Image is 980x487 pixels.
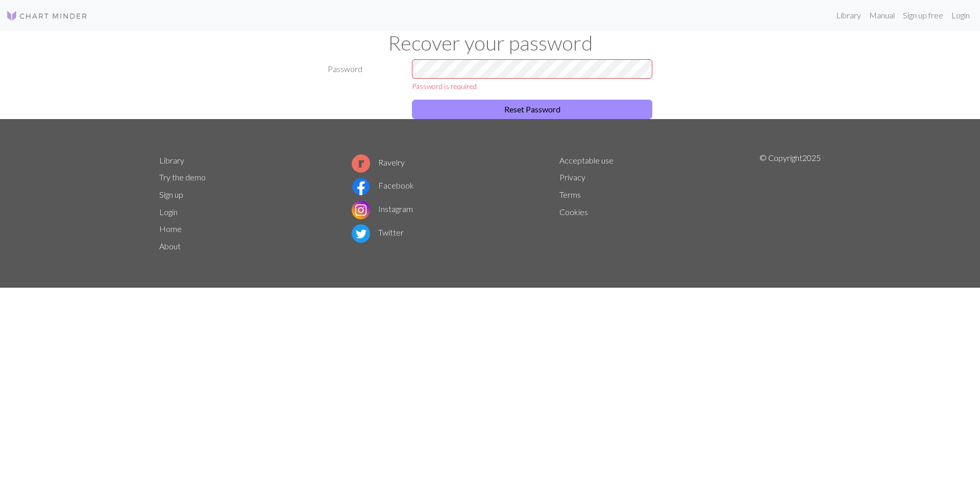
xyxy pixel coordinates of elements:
img: Ravelry logo [352,154,370,173]
a: Manual [865,5,899,26]
a: Terms [559,190,581,199]
a: Login [947,5,974,26]
a: Instagram [352,204,413,214]
div: Password is required [412,81,652,91]
label: Password [322,59,406,91]
a: Cookies [559,207,588,217]
a: Home [159,224,182,234]
img: Logo [6,10,88,22]
a: About [159,241,181,251]
a: Privacy [559,172,585,182]
img: Facebook logo [352,177,370,196]
a: Twitter [352,227,404,237]
a: Try the demo [159,172,206,182]
a: Login [159,207,178,217]
a: Sign up [159,190,183,199]
p: © Copyright 2025 [759,152,821,255]
img: Instagram logo [352,201,370,219]
a: Facebook [352,180,414,190]
a: Acceptable use [559,155,614,165]
img: Twitter logo [352,224,370,243]
button: Reset Password [412,100,652,119]
a: Ravelry [352,157,405,167]
a: Sign up free [899,5,947,26]
a: Library [832,5,865,26]
a: Library [159,155,184,165]
h1: Recover your password [153,31,827,55]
